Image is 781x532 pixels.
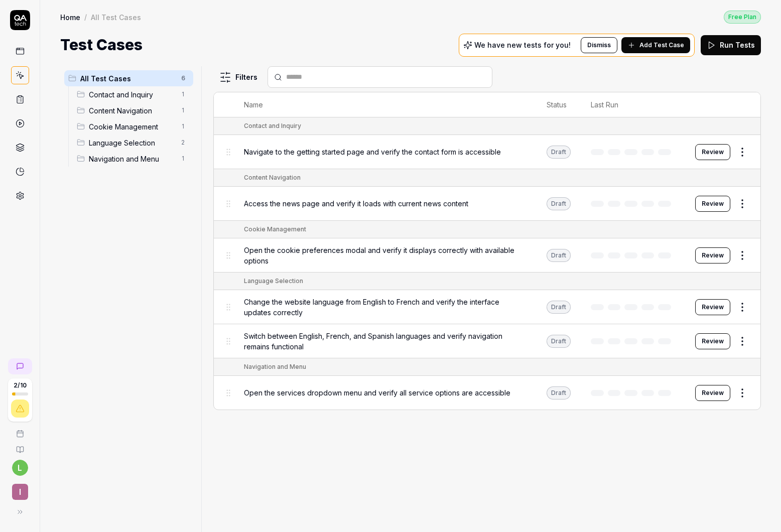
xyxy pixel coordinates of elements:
div: All Test Cases [91,12,141,22]
span: 1 [177,153,189,165]
div: Drag to reorderNavigation and Menu1 [73,151,193,167]
button: Add Test Case [621,37,690,53]
div: Drag to reorderContent Navigation1 [73,102,193,118]
th: Last Run [581,92,685,117]
div: Language Selection [244,277,303,286]
span: 1 [177,120,189,132]
span: I [12,484,28,500]
button: Review [695,196,730,212]
span: Content Navigation [89,105,175,116]
tr: Open the cookie preferences modal and verify it displays correctly with available optionsDraftReview [214,238,760,273]
span: Contact and Inquiry [89,89,175,100]
tr: Access the news page and verify it loads with current news contentDraftReview [214,187,760,221]
span: Switch between English, French, and Spanish languages and verify navigation remains functional [244,331,527,352]
a: New conversation [8,358,32,374]
p: We have new tests for you! [474,42,571,49]
span: Navigate to the getting started page and verify the contact form is accessible [244,147,501,157]
span: Change the website language from English to French and verify the interface updates correctly [244,297,527,318]
div: Drag to reorderContact and Inquiry1 [73,86,193,102]
span: Open the cookie preferences modal and verify it displays correctly with available options [244,245,527,266]
div: Cookie Management [244,225,306,234]
h1: Test Cases [60,34,143,56]
tr: Open the services dropdown menu and verify all service options are accessibleDraftReview [214,376,760,410]
div: Draft [547,386,571,400]
div: Contact and Inquiry [244,121,301,130]
div: Draft [547,197,571,210]
th: Name [234,92,537,117]
th: Status [537,92,581,117]
span: 2 / 10 [14,382,27,388]
span: 1 [177,104,189,116]
button: l [12,460,28,476]
a: Book a call with us [4,422,36,438]
span: Add Test Case [639,41,684,50]
span: 2 [177,137,189,149]
tr: Navigate to the getting started page and verify the contact form is accessibleDraftReview [214,135,760,169]
div: Draft [547,335,571,348]
tr: Change the website language from English to French and verify the interface updates correctlyDraf... [214,290,760,324]
div: Navigation and Menu [244,362,306,371]
div: Drag to reorderLanguage Selection2 [73,135,193,151]
span: All Test Cases [80,73,175,84]
div: Drag to reorderCookie Management1 [73,118,193,135]
button: Review [695,333,730,349]
button: Free Plan [724,10,761,24]
div: Free Plan [724,11,761,24]
span: Navigation and Menu [89,154,175,164]
span: Language Selection [89,138,175,148]
button: Review [695,144,730,160]
button: Run Tests [701,35,761,55]
button: Dismiss [581,37,617,53]
button: Review [695,247,730,263]
div: Draft [547,249,571,262]
div: Content Navigation [244,173,301,182]
span: Access the news page and verify it loads with current news content [244,198,468,209]
span: Open the services dropdown menu and verify all service options are accessible [244,387,510,398]
a: Home [60,12,80,22]
div: Draft [547,146,571,159]
button: I [4,476,36,502]
div: Draft [547,301,571,314]
span: 1 [177,88,189,100]
span: 6 [177,72,189,84]
a: Documentation [4,438,36,454]
span: Cookie Management [89,121,175,132]
tr: Switch between English, French, and Spanish languages and verify navigation remains functionalDra... [214,324,760,358]
button: Filters [213,67,264,87]
button: Review [695,385,730,401]
div: / [84,12,87,22]
button: Review [695,299,730,315]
